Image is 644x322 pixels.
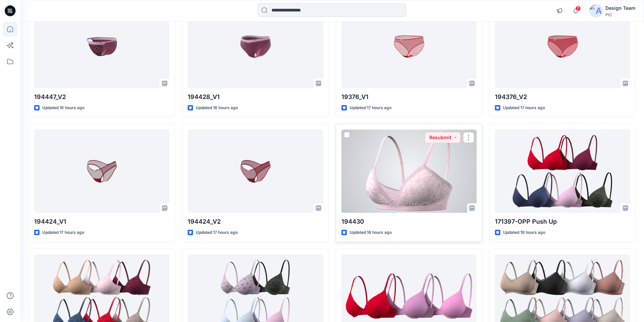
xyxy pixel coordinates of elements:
p: Updated 18 hours ago [503,229,545,236]
p: 19376_V1 [341,92,477,102]
p: Updated 17 hours ago [42,229,84,236]
a: 194428_V1 [188,5,323,88]
p: 194447_V2 [34,92,169,102]
a: 19376_V1 [341,5,477,88]
p: 194424_V2 [188,217,323,226]
img: avatar [589,4,603,18]
a: 194424_V2 [188,129,323,213]
p: 194376_V2 [495,92,630,102]
div: Design Team [605,4,636,12]
a: 171397-OPP Push Up [495,129,630,213]
p: 171397-OPP Push Up [495,217,630,226]
a: 194430 [341,129,477,213]
p: 194428_V1 [188,92,323,102]
p: Updated 16 hours ago [196,104,238,112]
a: 194447_V2 [34,5,169,88]
p: Updated 18 hours ago [350,229,392,236]
p: Updated 17 hours ago [350,104,391,112]
p: Updated 16 hours ago [42,104,85,112]
p: 194424_V1 [34,217,169,226]
p: Updated 17 hours ago [503,104,545,112]
p: Updated 17 hours ago [196,229,238,236]
a: 194424_V1 [34,129,169,213]
a: 194376_V2 [495,5,630,88]
span: 7 [575,6,581,11]
div: PIC [605,12,636,17]
p: 194430 [341,217,477,226]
